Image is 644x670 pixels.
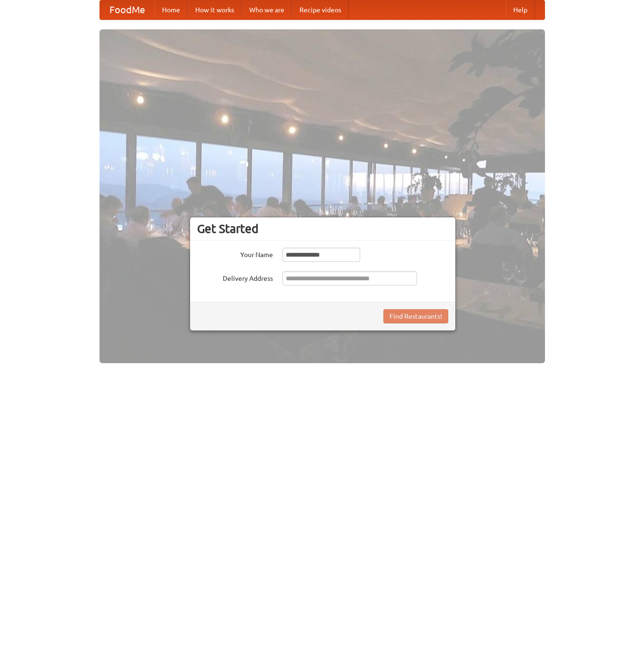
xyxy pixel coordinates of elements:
[100,0,154,19] a: FoodMe
[197,222,448,236] h3: Get Started
[154,0,188,19] a: Home
[197,271,273,283] label: Delivery Address
[242,0,292,19] a: Who we are
[292,0,349,19] a: Recipe videos
[188,0,242,19] a: How it works
[506,0,535,19] a: Help
[383,309,448,323] button: Find Restaurants!
[197,248,273,259] label: Your Name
